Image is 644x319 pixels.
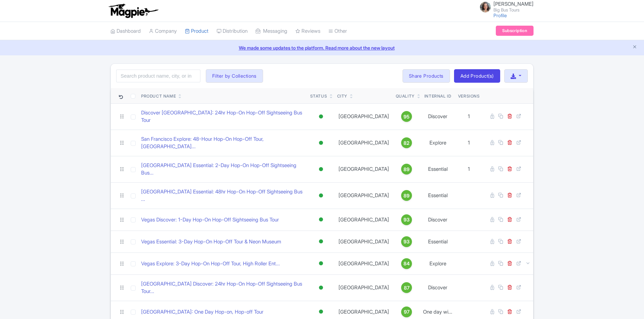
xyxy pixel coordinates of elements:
[141,188,305,203] a: [GEOGRAPHIC_DATA] Essential: 48hr Hop-On Hop-Off Sightseeing Bus ...
[480,2,491,12] img: jfp7o2nd6rbrsspqilhl.jpg
[454,69,500,83] a: Add Product(s)
[185,22,208,41] a: Product
[493,12,507,18] a: Profile
[110,22,141,41] a: Dashboard
[632,44,637,51] button: Close announcement
[420,274,455,301] td: Discover
[402,69,450,83] a: Share Products
[493,8,534,12] small: Big Bus Tours
[420,252,455,274] td: Explore
[404,238,410,245] span: 93
[107,3,159,18] img: logo-ab69f6fb50320c5b225c76a69d11143b.png
[468,113,470,119] span: 1
[396,111,418,122] a: 95
[141,260,280,268] a: Vegas Explore: 3-Day Hop-On Hop-Off Tour, High Roller Ent...
[404,216,410,223] span: 93
[496,26,534,36] a: Subscription
[318,138,324,148] div: Active
[310,93,327,99] div: Status
[396,137,418,148] a: 82
[256,22,287,41] a: Messaging
[396,214,418,225] a: 93
[396,258,418,269] a: 84
[141,308,263,316] a: [GEOGRAPHIC_DATA]: One Day Hop-on, Hop-off Tour
[318,191,324,201] div: Active
[141,109,305,124] a: Discover [GEOGRAPHIC_DATA]: 24hr Hop-On Hop-Off Sightseeing Bus Tour
[318,164,324,174] div: Active
[404,260,410,267] span: 84
[420,231,455,252] td: Essential
[318,215,324,224] div: Active
[404,192,410,200] span: 89
[334,252,393,274] td: [GEOGRAPHIC_DATA]
[318,237,324,246] div: Active
[420,103,455,130] td: Discover
[334,231,393,252] td: [GEOGRAPHIC_DATA]
[476,1,534,12] a: [PERSON_NAME] Big Bus Tours
[396,307,418,317] a: 97
[468,166,470,172] span: 1
[141,135,305,151] a: San Francisco Explore: 48-Hour Hop-On Hop-Off Tour, [GEOGRAPHIC_DATA]...
[318,259,324,268] div: Active
[468,139,470,146] span: 1
[404,166,410,173] span: 89
[404,113,410,121] span: 95
[318,283,324,293] div: Active
[149,22,177,41] a: Company
[217,22,248,41] a: Distribution
[141,93,176,99] div: Product Name
[396,164,418,175] a: 89
[404,284,410,292] span: 87
[420,182,455,209] td: Essential
[318,307,324,317] div: Active
[334,156,393,182] td: [GEOGRAPHIC_DATA]
[404,308,410,316] span: 97
[420,156,455,182] td: Essential
[455,88,483,104] th: Versions
[337,93,347,99] div: City
[420,88,455,104] th: Internal ID
[396,282,418,293] a: 87
[318,112,324,122] div: Active
[334,274,393,301] td: [GEOGRAPHIC_DATA]
[141,216,279,224] a: Vegas Discover: 1-Day Hop-On Hop-Off Sightseeing Bus Tour
[420,209,455,231] td: Discover
[396,236,418,247] a: 93
[334,209,393,231] td: [GEOGRAPHIC_DATA]
[328,22,347,41] a: Other
[334,182,393,209] td: [GEOGRAPHIC_DATA]
[141,238,281,246] a: Vegas Essential: 3-Day Hop-On Hop-Off Tour & Neon Museum
[116,70,200,82] input: Search product name, city, or interal id
[334,130,393,156] td: [GEOGRAPHIC_DATA]
[396,93,415,99] div: Quality
[206,69,263,83] button: Filter by Collections
[493,1,534,7] span: [PERSON_NAME]
[141,280,305,295] a: [GEOGRAPHIC_DATA] Discover: 24hr Hop-On Hop-Off Sightseeing Bus Tour...
[295,22,320,41] a: Reviews
[404,139,410,147] span: 82
[334,103,393,130] td: [GEOGRAPHIC_DATA]
[4,44,640,51] a: We made some updates to the platform. Read more about the new layout
[396,190,418,201] a: 89
[420,130,455,156] td: Explore
[141,162,305,177] a: [GEOGRAPHIC_DATA] Essential: 2-Day Hop-On Hop-Off Sightseeing Bus...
